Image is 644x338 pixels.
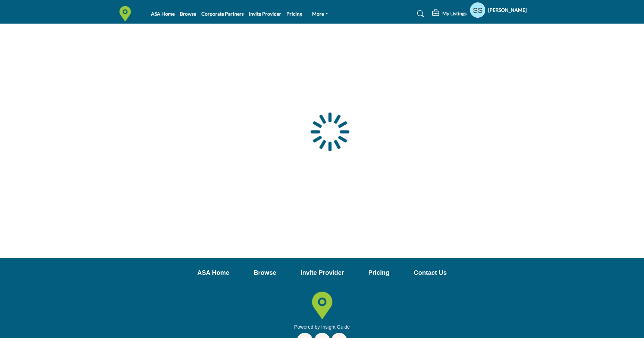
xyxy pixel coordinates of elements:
[432,10,467,18] div: My Listings
[197,268,229,278] a: ASA Home
[414,268,447,278] a: Contact Us
[307,9,333,19] a: More
[201,11,244,17] a: Corporate Partners
[294,324,350,330] a: Powered by Insight Guide
[301,268,344,278] a: Invite Provider
[308,291,336,319] img: No Site Logo
[117,6,136,22] img: Site Logo
[488,7,527,14] h5: [PERSON_NAME]
[180,11,196,17] a: Browse
[151,11,175,17] a: ASA Home
[368,268,390,278] a: Pricing
[410,8,429,19] a: Search
[442,10,467,17] h5: My Listings
[249,11,281,17] a: Invite Provider
[286,11,302,17] a: Pricing
[254,268,276,278] a: Browse
[470,2,485,18] button: Show hide supplier dropdown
